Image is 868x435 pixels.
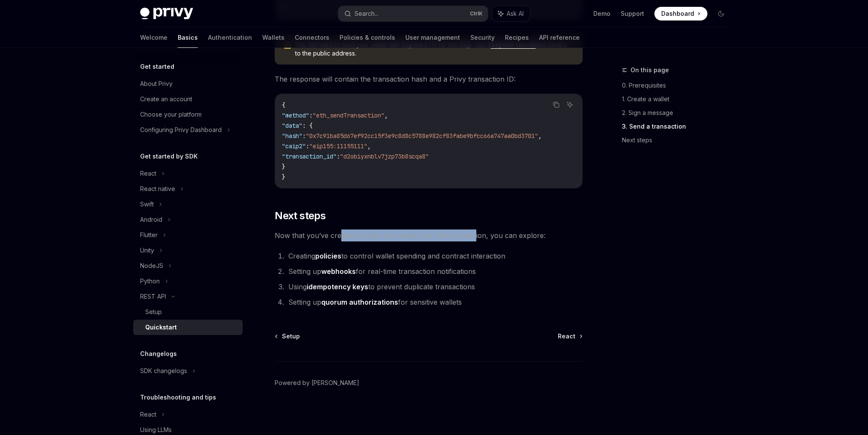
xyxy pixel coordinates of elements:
a: API reference [539,27,580,48]
a: webhooks [321,267,356,276]
span: Ctrl K [470,10,483,17]
a: idempotency keys [307,282,368,291]
div: Quickstart [145,322,177,332]
a: Recipes [505,27,529,48]
a: Demo [593,9,610,18]
div: SDK changelogs [140,366,187,376]
span: } [282,163,285,170]
span: The response will contain the transaction hash and a Privy transaction ID: [275,73,583,85]
div: Flutter [140,230,158,240]
li: Using to prevent duplicate transactions [286,281,583,293]
a: Choose your platform [133,107,243,122]
a: Setup [133,304,243,320]
div: Using LLMs [140,425,172,435]
span: : [309,112,313,119]
span: "data" [282,122,302,129]
span: On this page [630,65,669,75]
div: Configuring Privy Dashboard [140,125,222,135]
a: Basics [178,27,198,48]
span: Now that you’ve created a wallet and made your first transaction, you can explore: [275,229,583,241]
a: React [558,332,582,341]
a: Support [621,9,644,18]
span: } [282,173,285,181]
div: Swift [140,199,154,209]
h5: Troubleshooting and tips [140,392,216,403]
a: Policies & controls [340,27,395,48]
span: : [337,153,340,160]
span: "method" [282,112,309,119]
span: React [558,332,575,341]
span: Next steps [275,209,325,223]
span: , [538,132,542,140]
span: { [282,101,285,109]
span: : [306,142,309,150]
a: 3. Send a transaction [622,120,735,133]
span: Ask AI [507,9,524,18]
div: About Privy [140,79,173,89]
a: 1. Create a wallet [622,92,735,106]
a: Connectors [295,27,329,48]
a: quorum authorizations [321,298,398,307]
div: Setup [145,307,162,317]
div: Unity [140,245,154,256]
a: Security [470,27,495,48]
div: React [140,168,156,179]
img: dark logo [140,8,193,20]
a: Dashboard [654,7,707,21]
h5: Get started [140,62,174,72]
span: Dashboard [661,9,694,18]
button: Search...CtrlK [338,6,488,21]
a: About Privy [133,76,243,91]
button: Ask AI [492,6,530,21]
a: Powered by [PERSON_NAME] [275,379,359,387]
a: User management [405,27,460,48]
div: REST API [140,291,166,302]
div: Choose your platform [140,109,202,120]
span: "caip2" [282,142,306,150]
a: Wallets [262,27,284,48]
a: Welcome [140,27,167,48]
h5: Changelogs [140,349,177,359]
div: Android [140,215,162,225]
li: Setting up for sensitive wallets [286,296,583,308]
a: Create an account [133,91,243,107]
button: Toggle dark mode [714,7,728,21]
a: 2. Sign a message [622,106,735,120]
a: Setup [276,332,300,341]
a: Next steps [622,133,735,147]
span: "d2obiyxnblv7jzp73b8scqa8" [340,153,429,160]
a: Quickstart [133,320,243,335]
div: Search... [355,9,378,19]
a: 0. Prerequisites [622,79,735,92]
div: React native [140,184,175,194]
span: "hash" [282,132,302,140]
li: Setting up for real-time transaction notifications [286,265,583,277]
span: , [384,112,388,119]
div: NodeJS [140,261,163,271]
a: Authentication [208,27,252,48]
div: React [140,409,156,420]
span: "transaction_id" [282,153,337,160]
div: Create an account [140,94,192,104]
li: Creating to control wallet spending and contract interaction [286,250,583,262]
button: Copy the contents from the code block [551,99,562,110]
span: "0x7c91ba85d67ef92cc15f3e9c8d8c5788e982cf83fabe9bfcc66a747aa0bd3701" [306,132,538,140]
span: : { [302,122,313,129]
div: Python [140,276,160,286]
h5: Get started by SDK [140,151,198,162]
span: : [302,132,306,140]
button: Ask AI [564,99,575,110]
span: You will need to fund your wallet with Sepolia ETH for this step. Use a and send it to the public... [295,41,574,58]
a: policies [315,252,341,261]
span: , [367,142,371,150]
span: Setup [282,332,300,341]
span: "eip155:11155111" [309,142,367,150]
span: "eth_sendTransaction" [313,112,384,119]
